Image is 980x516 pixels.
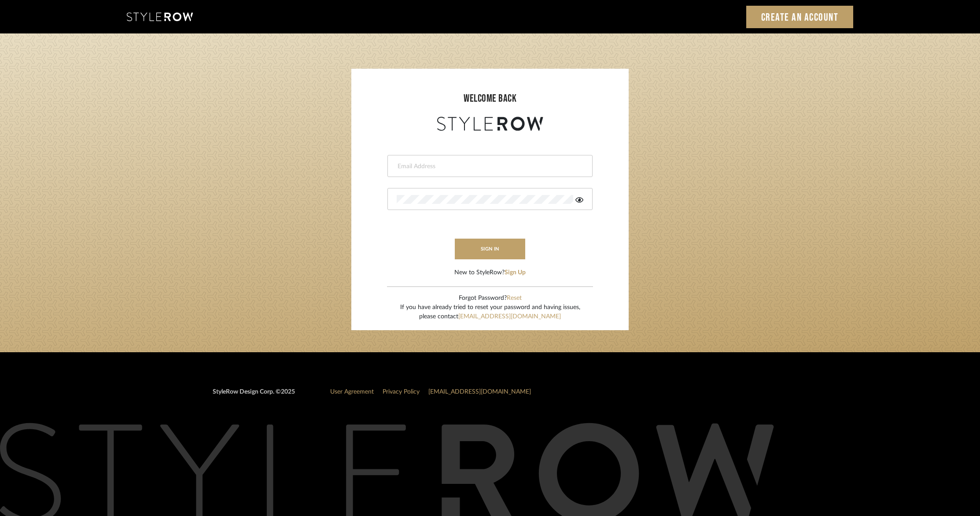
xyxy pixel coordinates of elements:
button: Sign Up [505,268,526,277]
button: sign in [455,239,525,259]
div: New to StyleRow? [454,268,526,277]
a: Privacy Policy [383,389,420,395]
div: welcome back [360,91,620,107]
a: [EMAIL_ADDRESS][DOMAIN_NAME] [428,389,531,395]
div: StyleRow Design Corp. ©2025 [213,387,295,404]
div: If you have already tried to reset your password and having issues, please contact [400,303,580,321]
a: [EMAIL_ADDRESS][DOMAIN_NAME] [458,313,561,320]
a: Create an Account [746,6,854,28]
button: Reset [507,294,522,303]
div: Forgot Password? [400,294,580,303]
input: Email Address [397,162,581,171]
a: User Agreement [330,389,374,395]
